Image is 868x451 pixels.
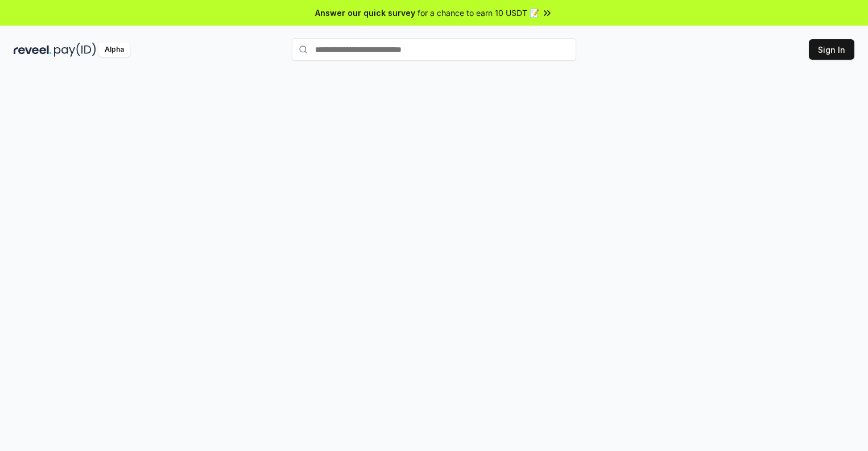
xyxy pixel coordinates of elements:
[418,7,539,19] span: for a chance to earn 10 USDT 📝
[14,43,52,57] img: reveel_dark
[315,7,415,19] span: Answer our quick survey
[98,43,130,57] div: Alpha
[809,39,854,60] button: Sign In
[54,43,96,57] img: pay_id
